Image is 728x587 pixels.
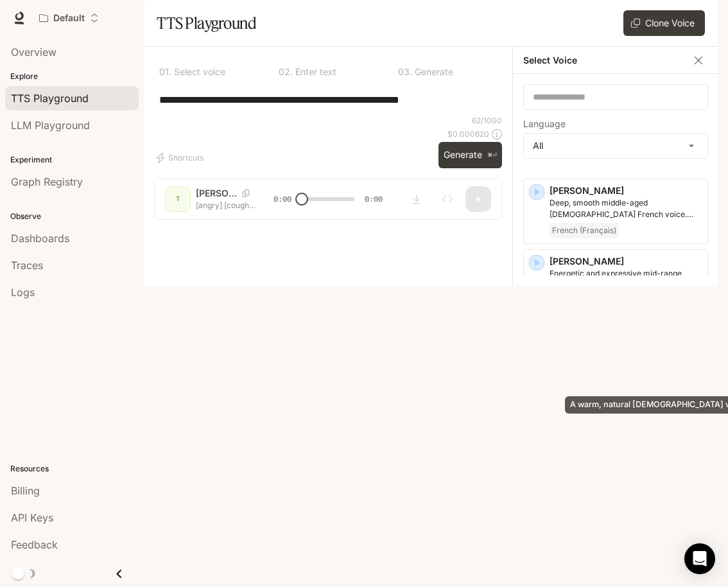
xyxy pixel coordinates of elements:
h1: TTS Playground [157,10,256,36]
p: 0 1 . [159,67,171,76]
span: French (Français) [550,223,619,238]
p: Deep, smooth middle-aged male French voice. Composed and calm [550,197,702,220]
p: Enter text [293,67,336,76]
button: Open workspace menu [33,5,105,31]
div: Open Intercom Messenger [684,543,715,574]
p: Default [53,13,85,24]
p: Generate [412,67,453,76]
div: All [524,134,707,158]
p: [PERSON_NAME] [550,255,702,268]
button: Generate⌘⏎ [438,142,502,168]
button: Clone Voice [623,10,705,36]
button: Shortcuts [154,148,209,168]
p: Select voice [171,67,225,76]
p: ⌘⏎ [487,152,497,159]
p: $ 0.000620 [447,128,489,139]
p: Language [523,119,566,128]
p: [PERSON_NAME] [550,184,702,197]
p: 62 / 1000 [472,115,502,126]
p: 0 3 . [398,67,412,76]
p: 0 2 . [279,67,293,76]
p: Energetic and expressive mid-range male voice, with a mildly nasal quality [550,268,702,291]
